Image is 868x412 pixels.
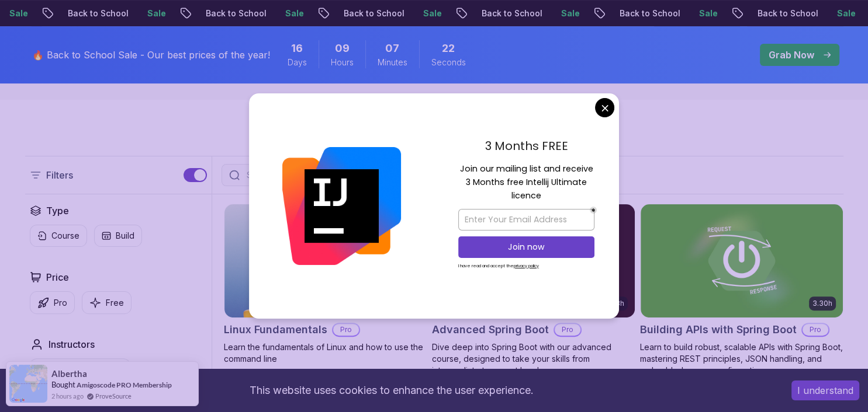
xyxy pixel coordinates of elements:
[442,40,455,57] span: 22 Seconds
[679,8,716,19] p: Sale
[288,57,307,68] span: Days
[640,204,843,376] a: Building APIs with Spring Boot card3.30hBuilding APIs with Spring BootProLearn to build robust, s...
[403,8,440,19] p: Sale
[224,322,327,338] h2: Linux Fundamentals
[812,299,832,308] p: 3.30h
[47,8,127,19] p: Back to School
[333,324,359,336] p: Pro
[32,48,270,62] p: 🔥 Back to School Sale - Our best prices of the year!
[51,391,84,401] span: 2 hours ago
[541,8,578,19] p: Sale
[54,297,67,309] p: Pro
[224,204,427,365] a: Linux Fundamentals card6.00hLinux FundamentalsProLearn the fundamentals of Linux and how to use t...
[51,380,75,389] span: Bought
[432,341,635,376] p: Dive deep into Spring Boot with our advanced course, designed to take your skills from intermedia...
[224,341,427,365] p: Learn the fundamentals of Linux and how to use the command line
[335,40,350,57] span: 9 Hours
[461,8,541,19] p: Back to School
[51,230,79,242] p: Course
[599,8,679,19] p: Back to School
[378,57,407,68] span: Minutes
[385,40,399,57] span: 7 Minutes
[769,48,814,62] p: Grab Now
[30,225,87,247] button: Course
[46,168,73,182] p: Filters
[803,324,828,336] p: Pro
[127,8,164,19] p: Sale
[555,324,580,336] p: Pro
[46,270,69,284] h2: Price
[77,380,172,389] a: Amigoscode PRO Membership
[30,358,130,384] button: instructor img[PERSON_NAME]
[95,391,132,401] a: ProveSource
[265,8,302,19] p: Sale
[323,8,403,19] p: Back to School
[185,8,265,19] p: Back to School
[331,57,354,68] span: Hours
[432,322,549,338] h2: Advanced Spring Boot
[46,204,69,218] h2: Type
[49,337,95,351] h2: Instructors
[431,57,466,68] span: Seconds
[640,341,843,376] p: Learn to build robust, scalable APIs with Spring Boot, mastering REST principles, JSON handling, ...
[9,378,774,403] div: This website uses cookies to enhance the user experience.
[641,204,843,317] img: Building APIs with Spring Boot card
[244,169,494,181] input: Search Java, React, Spring boot ...
[640,322,797,338] h2: Building APIs with Spring Boot
[791,380,859,400] button: Accept cookies
[291,40,303,57] span: 16 Days
[224,204,427,317] img: Linux Fundamentals card
[94,225,142,247] button: Build
[51,369,87,379] span: Albertha
[30,291,75,314] button: Pro
[116,230,134,242] p: Build
[9,365,47,403] img: provesource social proof notification image
[82,291,132,314] button: Free
[737,8,817,19] p: Back to School
[106,297,124,309] p: Free
[817,8,854,19] p: Sale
